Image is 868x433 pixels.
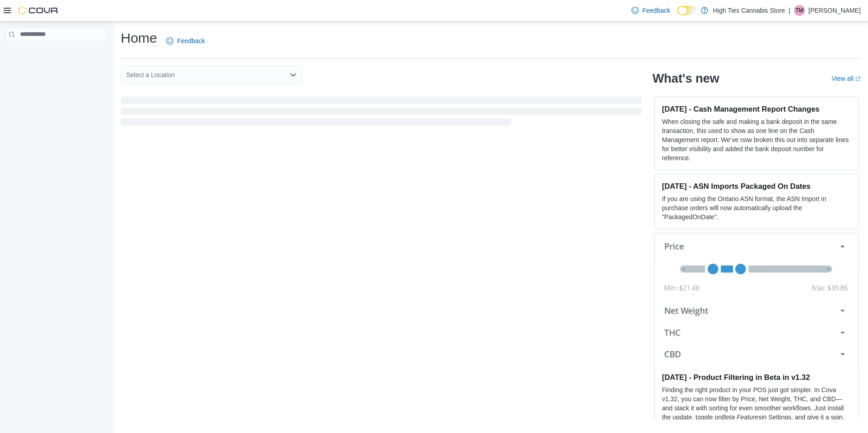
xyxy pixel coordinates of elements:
[662,182,851,191] h3: [DATE] - ASN Imports Packaged On Dates
[121,29,157,47] h1: Home
[722,413,762,421] em: Beta Features
[662,117,851,162] p: When closing the safe and making a bank deposit in the same transaction, this used to show as one...
[177,36,205,45] span: Feedback
[662,373,851,382] h3: [DATE] - Product Filtering in Beta in v1.32
[5,44,107,65] nav: Complex example
[677,6,696,15] input: Dark Mode
[713,5,785,16] p: High Ties Cannabis Store
[18,6,59,15] img: Cova
[290,71,297,79] button: Open list of options
[677,15,678,16] span: Dark Mode
[794,5,805,16] div: Theresa Morgan
[662,104,851,113] h3: [DATE] - Cash Management Report Changes
[628,1,674,20] a: Feedback
[642,6,670,15] span: Feedback
[809,5,861,16] p: [PERSON_NAME]
[662,385,851,431] p: Finding the right product in your POS just got simpler. In Cova v1.32, you can now filter by Pric...
[832,75,861,82] a: View allExternal link
[795,5,803,16] span: TM
[121,98,641,128] span: Loading
[855,76,861,82] svg: External link
[789,5,790,16] p: |
[662,194,851,221] p: If you are using the Ontario ASN format, the ASN Import in purchase orders will now automatically...
[163,32,208,50] a: Feedback
[652,71,719,86] h2: What's new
